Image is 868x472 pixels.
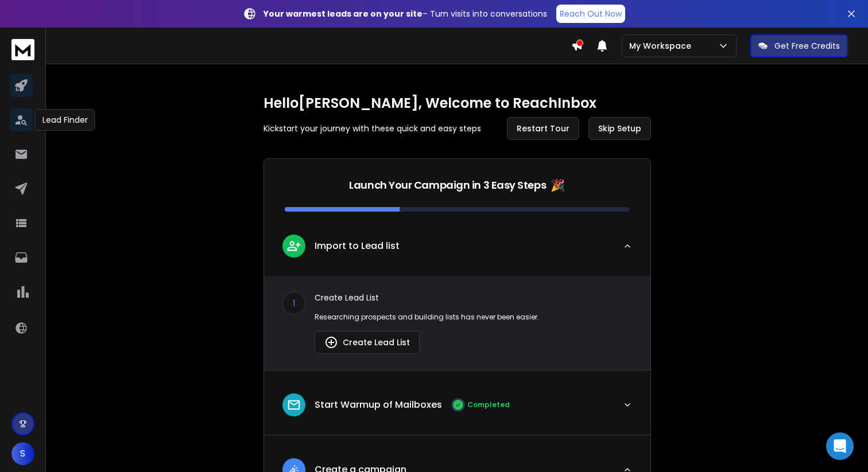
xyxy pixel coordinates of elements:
[315,331,420,354] button: Create Lead List
[35,109,95,131] div: Lead Finder
[11,442,34,465] button: S
[263,94,651,112] h1: Hello [PERSON_NAME] , Welcome to ReachInbox
[264,276,650,370] div: leadImport to Lead list
[11,39,34,60] img: logo
[588,117,651,140] button: Skip Setup
[349,177,546,193] p: Launch Your Campaign in 3 Easy Steps
[315,292,632,303] p: Create Lead List
[598,123,641,134] span: Skip Setup
[629,40,696,52] p: My Workspace
[315,239,400,253] p: Import to Lead list
[556,5,625,23] a: Reach Out Now
[263,8,547,19] p: – Turn visits into conversations
[286,397,301,412] img: lead
[282,292,305,315] div: 1
[826,432,854,460] div: Open Intercom Messenger
[551,177,565,193] span: 🎉
[774,40,840,52] p: Get Free Credits
[263,123,481,134] p: Kickstart your journey with these quick and easy steps
[560,8,622,19] p: Reach Out Now
[750,34,848,57] button: Get Free Credits
[507,117,579,140] button: Restart Tour
[264,384,650,435] button: leadStart Warmup of MailboxesCompleted
[286,239,301,253] img: lead
[467,400,510,409] p: Completed
[324,336,338,349] img: lead
[315,398,442,412] p: Start Warmup of Mailboxes
[315,313,632,322] p: Researching prospects and building lists has never been easier.
[263,8,423,19] strong: Your warmest leads are on your site
[264,225,650,276] button: leadImport to Lead list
